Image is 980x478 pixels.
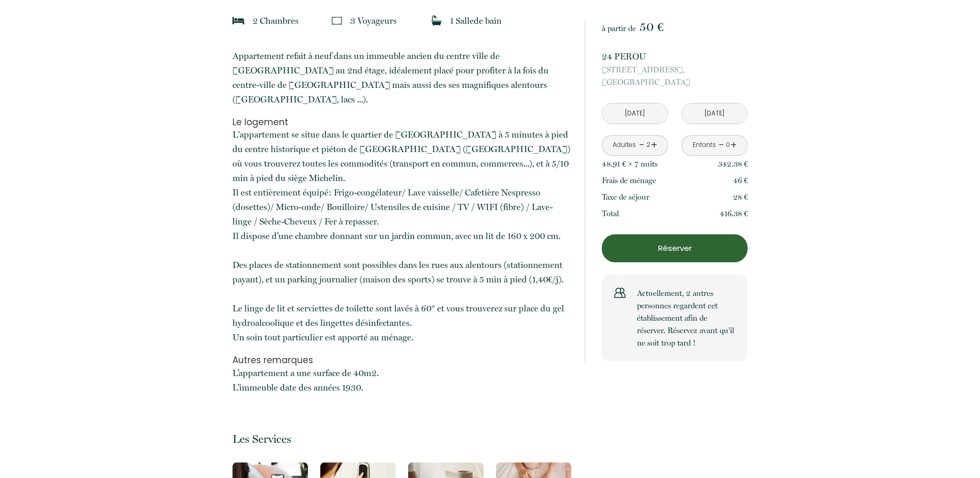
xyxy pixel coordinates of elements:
[602,234,748,262] button: Réserver
[253,13,299,28] p: 2 Chambre
[640,20,663,34] span: 50 €
[332,16,342,26] img: guests
[232,117,571,127] h2: Le logement
[450,13,502,28] p: 1 Salle de bain
[733,174,748,187] p: 46 €
[602,49,748,64] p: 24 PEROU
[232,366,571,395] p: ​
[602,158,658,170] p: 48.91 € × 7 nuit
[651,137,657,153] a: +
[733,191,748,203] p: 28 €
[232,51,549,104] span: Appartement refait à neuf dans un immeuble ancien du centre ville de [GEOGRAPHIC_DATA] au 2nd éta...
[393,16,397,26] span: s
[232,368,379,393] span: L’appartement a une surface de 40m2. L’immeuble date des années 1930.
[720,207,748,220] p: 416.38 €
[718,158,748,170] p: 342.38 €
[350,13,397,28] p: 3 Voyageur
[232,129,570,342] span: L'appartement se situe dans le quartier de [GEOGRAPHIC_DATA] à 5 minutes à pied du centre histori...
[719,137,724,153] a: -
[602,64,748,76] span: [STREET_ADDRESS],
[614,287,626,298] img: users
[682,103,747,124] input: Départ
[602,207,619,220] p: Total
[295,16,299,26] span: s
[232,432,571,446] p: Les Services
[639,137,645,153] a: -
[637,287,735,349] p: Actuellement, 2 autres personnes regardent cet établissement afin de réserver. Réservez avant qu’...
[232,355,571,365] h2: Autres remarques
[602,24,636,33] span: à partir de
[725,140,730,150] div: 0
[605,242,744,255] p: Réserver
[646,140,651,150] div: 2
[730,137,737,153] a: +
[602,191,649,203] p: Taxe de séjour
[693,140,716,150] div: Enfants
[613,140,636,150] div: Adultes
[602,64,748,88] p: [GEOGRAPHIC_DATA]
[602,174,656,187] p: Frais de ménage
[655,159,658,169] span: s
[602,103,667,124] input: Arrivée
